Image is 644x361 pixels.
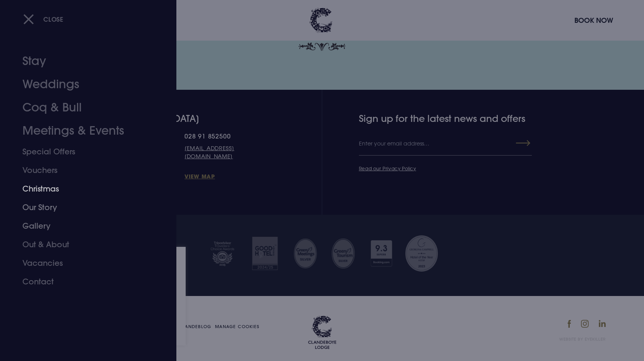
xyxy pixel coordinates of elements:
[22,254,145,272] a: Vacancies
[22,180,145,198] a: Christmas
[22,119,145,142] a: Meetings & Events
[22,96,145,119] a: Coq & Bull
[22,142,145,161] a: Special Offers
[22,198,145,217] a: Our Story
[22,235,145,254] a: Out & About
[22,272,145,291] a: Contact
[22,217,145,235] a: Gallery
[22,161,145,180] a: Vouchers
[23,11,63,27] button: Close
[22,50,145,73] a: Stay
[22,73,145,96] a: Weddings
[43,15,63,23] span: Close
